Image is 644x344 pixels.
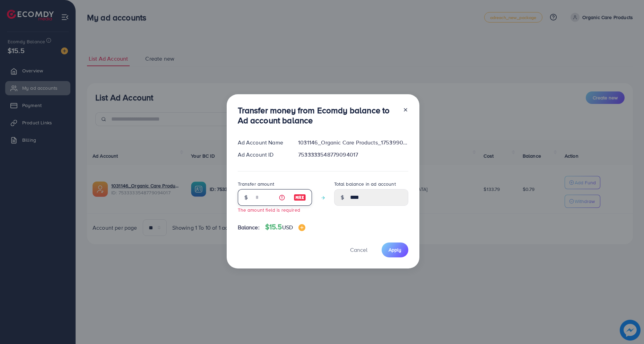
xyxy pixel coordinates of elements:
[294,193,306,202] img: image
[232,151,293,159] div: Ad Account ID
[238,223,260,231] span: Balance:
[265,223,305,231] h4: $15.5
[341,242,376,257] button: Cancel
[382,242,408,257] button: Apply
[238,105,397,125] h3: Transfer money from Ecomdy balance to Ad account balance
[293,151,414,159] div: 7533333548779094017
[350,246,367,254] span: Cancel
[282,223,293,231] span: USD
[334,180,396,187] label: Total balance in ad account
[389,246,401,253] span: Apply
[238,206,300,213] small: The amount field is required
[232,139,293,147] div: Ad Account Name
[298,224,305,231] img: image
[238,180,274,187] label: Transfer amount
[293,139,414,147] div: 1031146_Organic Care Products_1753990938207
